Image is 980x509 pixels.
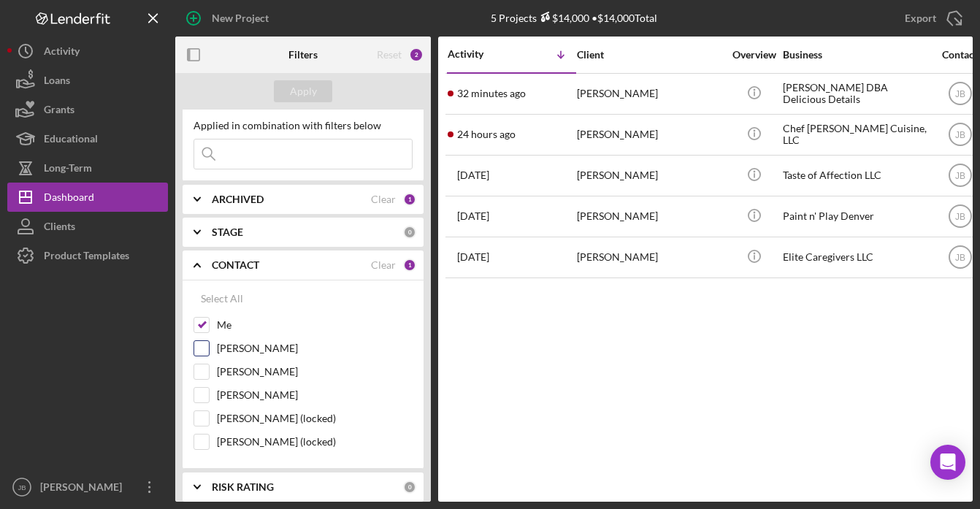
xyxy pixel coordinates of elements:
[7,472,168,502] button: JB[PERSON_NAME]
[212,194,264,205] b: ARCHIVED
[577,156,723,195] div: [PERSON_NAME]
[44,241,129,274] div: Product Templates
[457,88,526,99] time: 2025-09-04 20:49
[491,12,657,24] div: 5 Projects • $14,000 Total
[448,48,512,60] div: Activity
[783,238,929,277] div: Elite Caregivers LLC
[577,197,723,236] div: [PERSON_NAME]
[403,481,416,494] div: 0
[783,115,929,154] div: Chef [PERSON_NAME] Cuisine, LLC
[290,80,317,102] div: Apply
[7,212,168,241] button: Clients
[217,364,413,379] label: [PERSON_NAME]
[457,251,489,263] time: 2025-06-18 13:10
[377,49,402,61] div: Reset
[7,66,168,95] button: Loans
[537,12,589,24] div: $14,000
[783,156,929,195] div: Taste of Affection LLC
[457,169,489,181] time: 2025-07-14 16:35
[274,80,332,102] button: Apply
[783,74,929,113] div: [PERSON_NAME] DBA Delicious Details
[7,37,168,66] button: Activity
[783,49,929,61] div: Business
[403,193,416,206] div: 1
[783,197,929,236] div: Paint n' Play Denver
[217,341,413,356] label: [PERSON_NAME]
[44,212,75,245] div: Clients
[175,4,283,33] button: New Project
[954,89,965,99] text: JB
[288,49,318,61] b: Filters
[44,153,92,186] div: Long-Term
[44,183,94,215] div: Dashboard
[217,411,413,426] label: [PERSON_NAME] (locked)
[457,129,516,140] time: 2025-09-03 21:32
[217,318,413,332] label: Me
[7,241,168,270] button: Product Templates
[44,95,74,128] div: Grants
[217,435,413,449] label: [PERSON_NAME] (locked)
[18,483,26,491] text: JB
[212,259,259,271] b: CONTACT
[212,4,269,33] div: New Project
[7,153,168,183] button: Long-Term
[371,194,396,205] div: Clear
[577,74,723,113] div: [PERSON_NAME]
[577,115,723,154] div: [PERSON_NAME]
[44,66,70,99] div: Loans
[7,124,168,153] button: Educational
[37,472,131,505] div: [PERSON_NAME]
[7,95,168,124] button: Grants
[954,130,965,140] text: JB
[954,253,965,263] text: JB
[930,445,965,480] div: Open Intercom Messenger
[44,37,80,69] div: Activity
[409,47,424,62] div: 2
[905,4,936,33] div: Export
[371,259,396,271] div: Clear
[577,49,723,61] div: Client
[727,49,781,61] div: Overview
[954,212,965,222] text: JB
[7,183,168,212] button: Dashboard
[217,388,413,402] label: [PERSON_NAME]
[44,124,98,157] div: Educational
[212,481,274,493] b: RISK RATING
[403,226,416,239] div: 0
[890,4,973,33] button: Export
[954,171,965,181] text: JB
[194,120,413,131] div: Applied in combination with filters below
[212,226,243,238] b: STAGE
[457,210,489,222] time: 2025-07-08 17:42
[403,259,416,272] div: 1
[201,284,243,313] div: Select All
[577,238,723,277] div: [PERSON_NAME]
[194,284,250,313] button: Select All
